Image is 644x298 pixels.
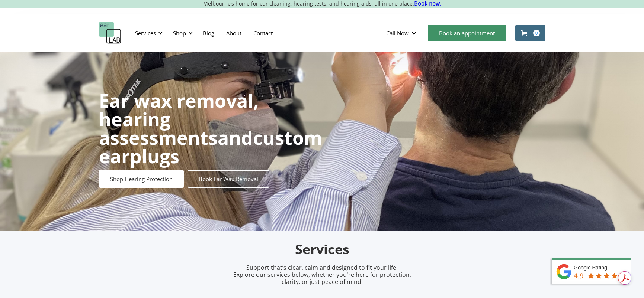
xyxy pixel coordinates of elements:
[386,29,409,37] div: Call Now
[99,91,322,166] h1: and
[99,22,121,44] a: home
[220,22,247,44] a: About
[131,22,165,44] div: Services
[247,22,279,44] a: Contact
[428,25,506,41] a: Book an appointment
[99,88,259,150] strong: Ear wax removal, hearing assessments
[380,22,424,44] div: Call Now
[224,264,421,286] p: Support that’s clear, calm and designed to fit your life. Explore our services below, whether you...
[188,170,269,188] a: Book Ear Wax Removal
[515,25,545,41] a: Open cart
[99,170,184,188] a: Shop Hearing Protection
[197,22,220,44] a: Blog
[135,29,156,37] div: Services
[147,241,497,258] h2: Services
[169,22,195,44] div: Shop
[99,125,322,169] strong: custom earplugs
[533,30,540,36] div: 0
[173,29,186,37] div: Shop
